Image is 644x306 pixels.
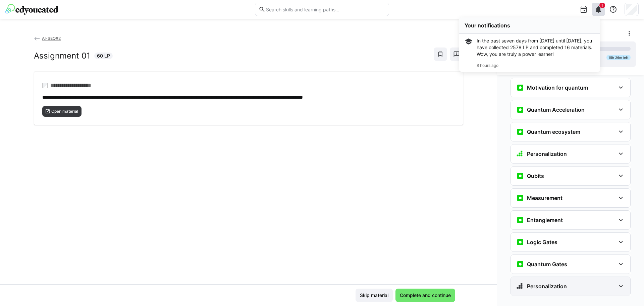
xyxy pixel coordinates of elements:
[606,55,631,60] div: 15h 26m left
[51,109,79,114] span: Open material
[527,106,585,113] h3: Quantum Acceleration
[527,217,563,223] h3: Entanglement
[601,3,603,7] span: 1
[265,6,385,12] input: Search skills and learning paths…
[395,289,455,302] button: Complete and continue
[34,36,61,41] a: AI-SEQ#2
[465,22,595,29] div: Your notifications
[527,195,562,201] h3: Measurement
[527,283,567,290] h3: Personalization
[97,53,110,59] span: 60 LP
[477,63,498,68] span: 8 hours ago
[527,84,588,91] h3: Motivation for quantum
[356,289,393,302] button: Skip material
[42,106,82,117] button: Open material
[34,51,90,61] h2: Assignment 01
[359,292,389,299] span: Skip material
[527,173,544,179] h3: Qubits
[527,239,557,245] h3: Logic Gates
[399,292,452,299] span: Complete and continue
[527,150,567,157] h3: Personalization
[527,128,580,135] h3: Quantum ecosystem
[42,36,61,41] span: AI-SEQ#2
[477,37,595,58] div: In the past seven days from [DATE] until [DATE], you have collected 2578 LP and completed 16 mate...
[527,261,567,268] h3: Quantum Gates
